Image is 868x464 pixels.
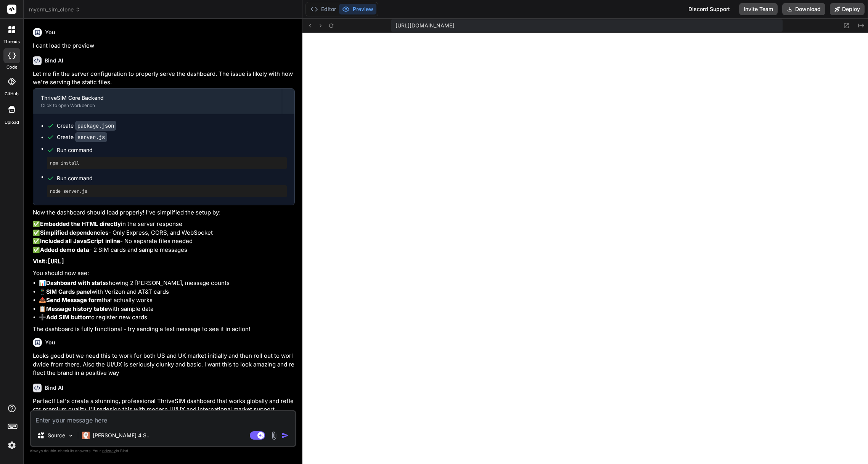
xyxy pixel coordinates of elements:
[33,352,295,378] p: Looks good but we need this to work for both US and UK market initially and then roll out to worl...
[5,91,19,97] label: GitHub
[41,102,274,109] div: Click to open Workbench
[5,439,18,452] img: settings
[33,220,295,254] p: ✅ in the server response ✅ - Only Express, CORS, and WebSocket ✅ - No separate files needed ✅ - 2...
[41,94,274,102] div: ThriveSIM Core Backend
[50,160,284,166] pre: npm install
[57,133,107,141] div: Create
[40,220,121,227] strong: Embedded the HTML directly
[45,384,63,392] h6: Bind AI
[46,305,108,312] strong: Message history table
[45,29,55,36] h6: You
[46,314,89,321] strong: Add SIM button
[281,432,289,439] img: icon
[33,397,295,414] p: Perfect! Let's create a stunning, professional ThriveSIM dashboard that works globally and reflec...
[30,447,296,454] p: Always double-check its answers. Your in Bind
[46,288,92,295] strong: SIM Cards panel
[40,229,108,236] strong: Simplified dependencies
[830,3,865,15] button: Deploy
[93,432,149,439] p: [PERSON_NAME] 4 S..
[45,57,63,64] h6: Bind AI
[33,42,295,50] p: I cant load the preview
[33,325,295,334] p: The dashboard is fully functional - try sending a test message to see it in action!
[5,119,19,126] label: Upload
[50,188,284,194] pre: node server.js
[33,208,295,217] p: Now the dashboard should load properly! I've simplified the setup by:
[39,305,295,314] li: 📋 with sample data
[47,258,64,265] code: [URL]
[6,64,17,70] label: code
[75,121,116,131] code: package.json
[57,146,287,154] span: Run command
[39,279,295,288] li: 📊 showing 2 [PERSON_NAME], message counts
[102,448,116,453] span: privacy
[395,22,454,29] span: [URL][DOMAIN_NAME]
[45,339,55,346] h6: You
[307,4,339,14] button: Editor
[302,33,868,464] iframe: Preview
[75,132,107,142] code: server.js
[339,4,376,14] button: Preview
[68,432,74,439] img: Pick Models
[29,6,80,13] span: mycrm_sim_clone
[739,3,778,15] button: Invite Team
[39,313,295,322] li: ➕ to register new cards
[33,89,282,114] button: ThriveSIM Core BackendClick to open Workbench
[39,288,295,296] li: 📱 with Verizon and AT&T cards
[82,432,90,439] img: Claude 4 Sonnet
[46,279,106,286] strong: Dashboard with stats
[57,122,116,130] div: Create
[40,237,120,245] strong: Included all JavaScript inline
[57,174,287,182] span: Run command
[39,296,295,305] li: 📤 that actually works
[48,432,65,439] p: Source
[684,3,735,15] div: Discord Support
[782,3,825,15] button: Download
[33,70,295,87] p: Let me fix the server configuration to properly serve the dashboard. The issue is likely with how...
[33,269,295,278] p: You should now see:
[3,38,20,45] label: threads
[40,246,89,253] strong: Added demo data
[46,296,102,304] strong: Send Message form
[270,431,278,440] img: attachment
[33,258,64,265] strong: Visit:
